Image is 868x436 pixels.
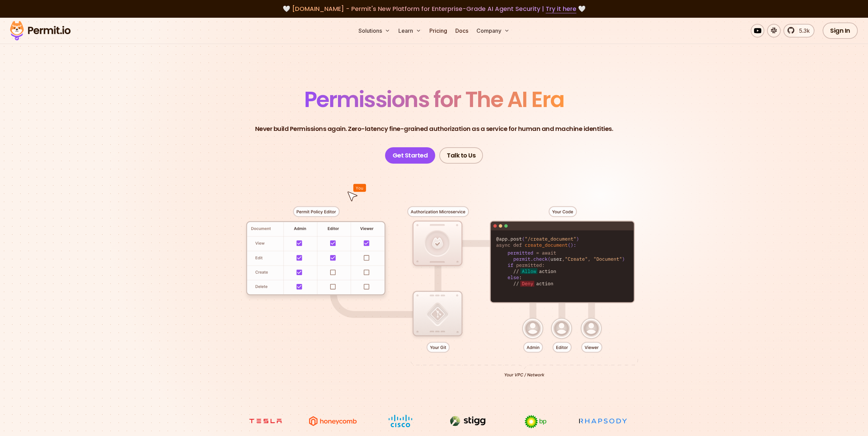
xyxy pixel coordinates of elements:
button: Company [474,24,512,37]
a: Pricing [427,24,450,37]
span: Permissions for The AI Era [304,84,564,115]
a: 5.3k [783,24,814,37]
p: Never build Permissions again. Zero-latency fine-grained authorization as a service for human and... [255,124,613,134]
img: Stigg [442,415,494,427]
img: tesla [240,415,291,427]
a: Try it here [546,4,576,13]
img: bp [510,415,561,429]
button: Learn [396,24,424,37]
img: Permit logo [7,19,74,42]
a: Docs [453,24,471,37]
span: 5.3k [795,27,810,35]
img: Rhapsody Health [577,415,629,427]
a: Talk to Us [439,147,483,164]
img: Cisco [375,415,426,427]
button: Solutions [356,24,393,37]
div: 🤍 🤍 [16,4,852,14]
a: Sign In [823,22,858,39]
span: [DOMAIN_NAME] - Permit's New Platform for Enterprise-Grade AI Agent Security | [292,4,576,13]
img: Honeycomb [307,415,358,427]
a: Get Started [385,147,436,164]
